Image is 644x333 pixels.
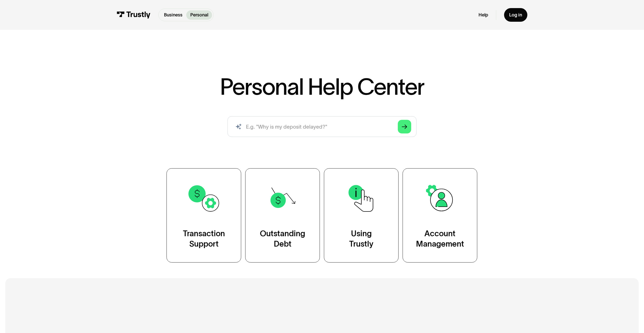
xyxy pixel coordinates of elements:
[160,10,186,20] a: Business
[245,168,320,263] a: OutstandingDebt
[186,10,212,20] a: Personal
[190,12,208,18] p: Personal
[227,116,417,137] form: Search
[509,12,522,18] div: Log in
[349,228,373,249] div: Using Trustly
[479,12,488,18] a: Help
[227,116,417,137] input: search
[416,228,464,249] div: Account Management
[504,8,527,22] a: Log in
[164,12,182,18] p: Business
[117,11,151,18] img: Trustly Logo
[403,168,477,263] a: AccountManagement
[167,168,241,263] a: TransactionSupport
[324,168,399,263] a: UsingTrustly
[220,75,424,98] h1: Personal Help Center
[183,228,225,249] div: Transaction Support
[260,228,305,249] div: Outstanding Debt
